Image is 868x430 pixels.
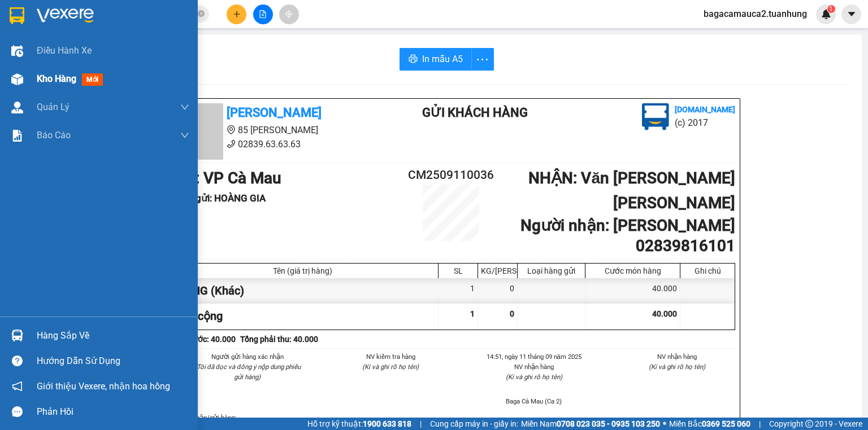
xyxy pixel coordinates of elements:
[669,418,750,430] span: Miền Bắc
[167,278,439,304] div: THÙNG (Khác)
[827,5,835,13] sup: 1
[12,406,23,417] span: message
[441,266,475,275] div: SL
[167,123,377,137] li: 85 [PERSON_NAME]
[478,278,518,304] div: 0
[227,5,246,24] button: plus
[37,327,189,344] div: Hàng sắp về
[695,7,816,21] span: bagacamauca2.tuanhung
[11,45,23,57] img: warehouse-icon
[333,352,449,362] li: NV kiểm tra hàng
[37,353,189,370] div: Hướng dẫn sử dụng
[472,52,493,67] span: more
[470,309,475,318] span: 1
[227,106,322,120] b: [PERSON_NAME]
[363,419,411,428] strong: 1900 633 818
[167,192,266,204] b: Người gửi : HOÀNG GIA
[520,216,735,255] b: Người nhận : [PERSON_NAME] 02839816101
[65,27,74,36] span: environment
[37,128,71,142] span: Báo cáo
[227,139,236,148] span: phone
[307,418,411,430] span: Hỗ trợ kỹ thuật:
[805,420,813,428] span: copyright
[11,102,23,113] img: warehouse-icon
[362,363,419,371] i: (Kí và ghi rõ họ tên)
[649,363,705,371] i: (Kí và ghi rõ họ tên)
[189,352,306,362] li: Người gửi hàng xác nhận
[167,169,281,187] b: GỬI : VP Cà Mau
[476,362,592,372] li: NV nhận hàng
[180,103,189,112] span: down
[430,418,518,430] span: Cung cấp máy in - giấy in:
[198,10,205,17] span: close-circle
[663,422,666,426] span: ⚪️
[180,131,189,140] span: down
[233,10,241,18] span: plus
[403,166,498,185] h2: CM2509110036
[481,266,514,275] div: KG/[PERSON_NAME]
[510,309,514,318] span: 0
[11,73,23,85] img: warehouse-icon
[675,105,735,114] b: [DOMAIN_NAME]
[37,403,189,420] div: Phản hồi
[37,43,92,58] span: Điều hành xe
[5,25,215,39] li: 85 [PERSON_NAME]
[619,352,736,362] li: NV nhận hàng
[439,278,478,304] div: 1
[65,41,74,50] span: phone
[506,373,562,381] i: (Kí và ghi rõ họ tên)
[37,73,76,84] span: Kho hàng
[409,54,418,65] span: printer
[471,48,494,71] button: more
[5,39,215,53] li: 02839.63.63.63
[5,71,120,89] b: GỬI : VP Cà Mau
[12,356,23,366] span: question-circle
[10,7,24,24] img: logo-vxr
[557,419,660,428] strong: 0708 023 035 - 0935 103 250
[675,116,735,130] li: (c) 2017
[528,169,735,212] b: NHẬN : Văn [PERSON_NAME] [PERSON_NAME]
[279,5,299,24] button: aim
[521,418,660,430] span: Miền Nam
[194,363,301,381] i: (Tôi đã đọc và đồng ý nộp dung phiếu gửi hàng)
[683,266,732,275] div: Ghi chú
[82,73,103,86] span: mới
[476,352,592,362] li: 14:51, ngày 11 tháng 09 năm 2025
[37,100,70,114] span: Quản Lý
[167,335,236,344] b: Chưa Cước : 40.000
[400,48,472,71] button: printerIn mẫu A5
[520,266,582,275] div: Loại hàng gửi
[821,9,831,19] img: icon-new-feature
[702,419,750,428] strong: 0369 525 060
[12,381,23,392] span: notification
[240,335,318,344] b: Tổng phải thu: 40.000
[37,379,170,393] span: Giới thiệu Vexere, nhận hoa hồng
[841,5,861,24] button: caret-down
[198,9,205,20] span: close-circle
[642,103,669,130] img: logo.jpg
[167,137,377,151] li: 02839.63.63.63
[829,5,833,13] span: 1
[422,52,463,66] span: In mẫu A5
[476,396,592,406] li: Baga Cà Mau (Ca 2)
[847,9,857,19] span: caret-down
[759,418,761,430] span: |
[652,309,677,318] span: 40.000
[585,278,680,304] div: 40.000
[422,106,528,120] b: Gửi khách hàng
[11,130,23,142] img: solution-icon
[285,10,293,18] span: aim
[420,418,422,430] span: |
[11,330,23,341] img: warehouse-icon
[588,266,677,275] div: Cước món hàng
[65,7,160,21] b: [PERSON_NAME]
[259,10,267,18] span: file-add
[253,5,273,24] button: file-add
[227,125,236,134] span: environment
[170,266,435,275] div: Tên (giá trị hàng)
